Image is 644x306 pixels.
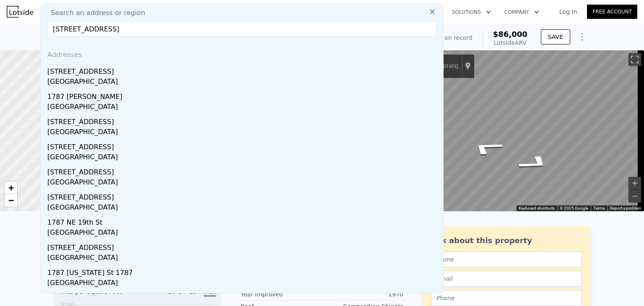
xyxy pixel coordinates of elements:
[431,290,582,306] input: Phone
[47,202,440,214] div: [GEOGRAPHIC_DATA]
[593,206,605,210] a: Terms (opens in new tab)
[241,290,322,298] div: Year Improved
[322,290,403,298] div: 1970
[628,190,641,202] button: Zoom out
[47,21,436,36] input: Enter an address, city, region, neighborhood or zip code
[59,288,138,301] div: Price per Square Foot
[549,8,587,16] a: Log In
[431,235,582,246] div: Ask about this property
[47,278,440,290] div: [GEOGRAPHIC_DATA]
[47,77,440,88] div: [GEOGRAPHIC_DATA]
[8,195,14,205] span: −
[47,114,440,127] div: [STREET_ADDRESS]
[498,5,546,20] button: Company
[431,271,582,287] input: Email
[47,253,440,265] div: [GEOGRAPHIC_DATA]
[47,88,440,102] div: 1787 [PERSON_NAME]
[44,8,145,18] span: Search an address or region
[445,5,498,20] button: Solutions
[44,43,440,63] div: Addresses
[587,5,637,19] a: Free Account
[47,164,440,177] div: [STREET_ADDRESS]
[456,136,517,160] path: Go East, Lyon Ave
[384,50,644,211] div: Map
[541,29,570,44] button: SAVE
[574,29,590,45] button: Show Options
[47,152,440,164] div: [GEOGRAPHIC_DATA]
[628,53,641,66] button: Toggle fullscreen view
[5,182,17,194] a: Zoom in
[560,206,588,210] span: © 2025 Google
[465,62,471,71] a: Show location on map
[47,127,440,139] div: [GEOGRAPHIC_DATA]
[47,63,440,77] div: [STREET_ADDRESS]
[5,194,17,207] a: Zoom out
[431,252,582,267] input: Name
[47,139,440,152] div: [STREET_ADDRESS]
[610,206,641,210] a: Report a problem
[47,239,440,253] div: [STREET_ADDRESS]
[47,102,440,114] div: [GEOGRAPHIC_DATA]
[47,214,440,228] div: 1787 NE 19th St
[8,182,14,193] span: +
[47,177,440,189] div: [GEOGRAPHIC_DATA]
[47,228,440,239] div: [GEOGRAPHIC_DATA]
[493,30,527,39] span: $86,000
[504,151,566,175] path: Go West, Lyon Ave
[47,189,440,202] div: [STREET_ADDRESS]
[493,39,527,47] div: Lotside ARV
[628,177,641,189] button: Zoom in
[47,265,440,278] div: 1787 [US_STATE] St 1787
[47,290,440,303] div: [STREET_ADDRESS]
[7,6,33,18] img: Lotside
[519,205,555,211] button: Keyboard shortcuts
[384,50,644,211] div: Street View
